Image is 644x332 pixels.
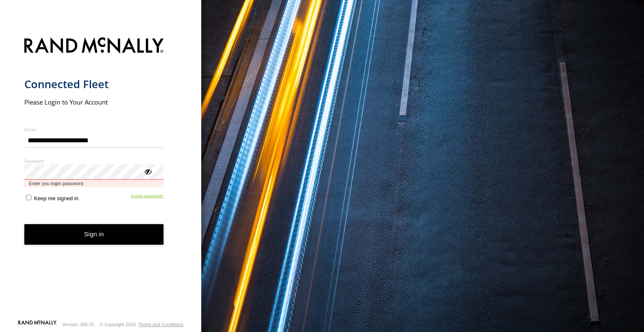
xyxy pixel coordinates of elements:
a: Forgot password? [131,193,164,201]
span: Enter you login password [24,180,164,188]
label: Email [24,126,164,133]
label: Password [24,158,164,164]
img: Rand McNally [24,36,164,57]
a: Visit our Website [18,320,57,329]
input: Keep me signed in [26,195,31,200]
h2: Please Login to Your Account [24,98,164,106]
div: Version: 305.01 [62,322,94,327]
form: main [24,32,177,319]
button: Sign in [24,224,164,245]
a: Terms and Conditions [139,322,183,327]
h1: Connected Fleet [24,77,164,91]
div: © Copyright 2025 - [100,322,183,327]
div: ViewPassword [143,167,152,175]
span: Keep me signed in [34,195,78,201]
